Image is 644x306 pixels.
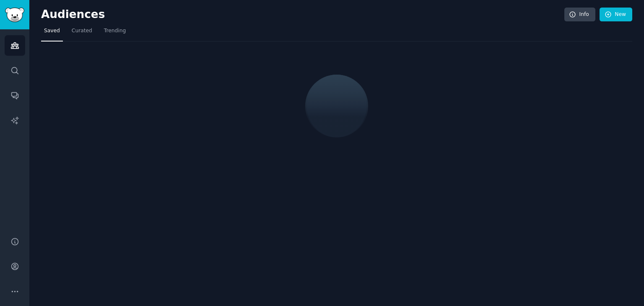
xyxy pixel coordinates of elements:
[101,24,129,41] a: Trending
[564,8,595,22] a: Info
[41,8,564,21] h2: Audiences
[41,24,63,41] a: Saved
[600,8,632,22] a: New
[44,27,60,35] span: Saved
[69,24,95,41] a: Curated
[5,8,24,22] img: GummySearch logo
[72,27,92,35] span: Curated
[104,27,126,35] span: Trending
